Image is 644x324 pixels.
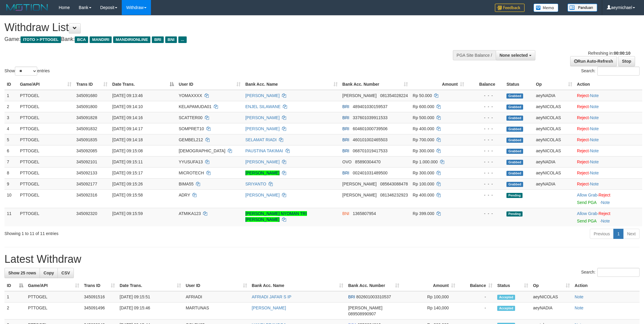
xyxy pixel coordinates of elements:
[40,268,58,278] a: Copy
[4,145,18,156] td: 6
[112,137,143,142] span: [DATE] 09:14:18
[18,123,74,134] td: PTTOGEL
[577,148,589,153] a: Reject
[112,104,143,109] span: [DATE] 09:14:10
[469,159,502,165] div: - - -
[76,137,97,142] span: 345091835
[495,280,531,291] th: Status: activate to sort column ascending
[179,211,201,216] span: ATMIKA123
[245,211,307,222] a: [PERSON_NAME] NYOMAN TRI [PERSON_NAME]
[117,291,183,302] td: [DATE] 09:15:51
[577,200,596,205] a: Send PGA
[342,182,377,186] span: [PERSON_NAME]
[410,79,467,90] th: Amount: activate to sort column ascending
[458,291,495,302] td: -
[245,159,280,164] a: [PERSON_NAME]
[534,123,575,134] td: aeyNICOLAS
[353,104,388,109] span: Copy 489401030159537 to clipboard
[76,171,97,175] span: 345092133
[252,305,286,310] a: [PERSON_NAME]
[590,182,599,186] a: Note
[496,50,535,60] button: None selected
[90,36,112,43] span: MANDIRI
[413,126,434,131] span: Rp 400.000
[590,148,599,153] a: Note
[76,193,97,197] span: 345092316
[598,193,610,197] a: Reject
[467,79,504,90] th: Balance
[575,156,642,167] td: ·
[26,280,82,291] th: Game/API: activate to sort column ascending
[4,3,50,12] img: MOTION_logo.png
[250,280,346,291] th: Bank Acc. Name: activate to sort column ascending
[183,280,250,291] th: User ID: activate to sort column ascending
[76,93,97,98] span: 345091680
[110,79,176,90] th: Date Trans.: activate to sort column descending
[18,145,74,156] td: PTTOGEL
[43,271,54,275] span: Copy
[469,137,502,143] div: - - -
[413,171,434,175] span: Rp 300.000
[340,79,410,90] th: Bank Acc. Number: activate to sort column ascending
[4,228,264,237] div: Showing 1 to 11 of 11 entries
[117,280,183,291] th: Date Trans.: activate to sort column ascending
[577,193,598,197] span: ·
[4,36,423,42] h4: Game: Bank:
[4,178,18,189] td: 9
[82,280,117,291] th: Trans ID: activate to sort column ascending
[342,115,349,120] span: BRI
[243,79,340,90] th: Bank Acc. Name: activate to sort column ascending
[4,280,26,291] th: ID: activate to sort column descending
[112,126,143,131] span: [DATE] 09:14:17
[165,36,177,43] span: BNI
[402,291,458,302] td: Rp 100,000
[570,56,617,66] a: Run Auto-Refresh
[179,115,202,120] span: SCATTER00
[572,280,640,291] th: Action
[575,145,642,156] td: ·
[413,211,434,216] span: Rp 399.000
[469,93,502,99] div: - - -
[601,200,610,205] a: Note
[76,104,97,109] span: 345091800
[179,193,190,197] span: ADRY
[531,302,572,320] td: aeyNADIA
[469,104,502,110] div: - - -
[458,280,495,291] th: Balance: activate to sort column ascending
[112,148,143,153] span: [DATE] 09:15:08
[353,211,376,216] span: Copy 1365807954 to clipboard
[245,193,280,197] a: [PERSON_NAME]
[353,126,388,131] span: Copy 604601000739506 to clipboard
[4,22,423,33] h1: Withdraw List
[113,36,150,43] span: MANDIRIONLINE
[76,126,97,131] span: 345091832
[534,134,575,145] td: aeyNICOLAS
[380,182,408,186] span: Copy 085643088478 to clipboard
[506,171,523,176] span: Grabbed
[4,167,18,178] td: 8
[567,4,597,12] img: panduan.png
[575,101,642,112] td: ·
[413,193,434,197] span: Rp 400.000
[342,93,377,98] span: [PERSON_NAME]
[613,229,623,239] a: 1
[469,148,502,154] div: - - -
[342,137,349,142] span: BRI
[245,171,280,175] a: [PERSON_NAME]
[346,280,402,291] th: Bank Acc. Number: activate to sort column ascending
[76,211,97,216] span: 345092320
[245,148,283,153] a: PAUSTINA TAKIMAI
[82,291,117,302] td: 345091516
[534,112,575,123] td: aeyNICOLAS
[342,104,349,109] span: BRI
[402,302,458,320] td: Rp 140,000
[112,193,143,197] span: [DATE] 09:15:58
[534,4,559,12] img: Button%20Memo.svg
[618,56,635,66] a: Stop
[531,280,572,291] th: Op: activate to sort column ascending
[413,115,434,120] span: Rp 500.000
[112,182,143,186] span: [DATE] 09:15:26
[4,291,26,302] td: 1
[575,208,642,226] td: ·
[176,79,243,90] th: User ID: activate to sort column ascending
